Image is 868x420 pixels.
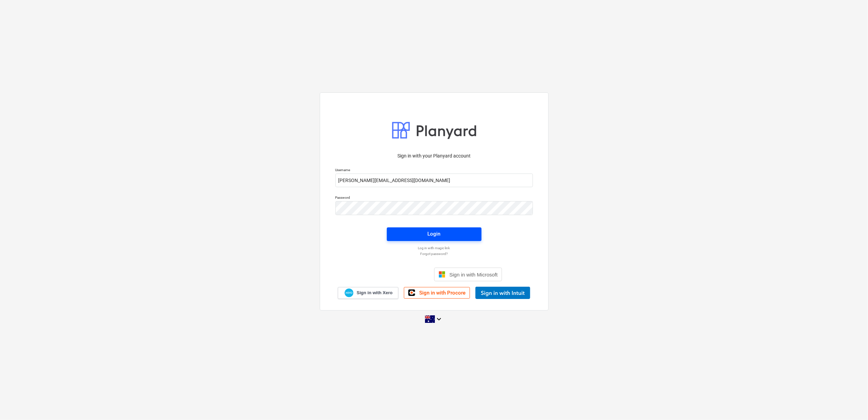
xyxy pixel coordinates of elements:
[439,271,445,278] img: Microsoft logo
[834,387,868,420] iframe: Chat Widget
[449,272,498,277] span: Sign in with Microsoft
[357,290,392,296] span: Sign in with Xero
[419,290,465,296] span: Sign in with Procore
[404,287,470,299] a: Sign in with Procore
[332,252,536,256] a: Forgot password?
[345,288,353,298] img: Xero logo
[335,168,533,174] p: Username
[338,287,398,299] a: Sign in with Xero
[435,315,443,323] i: keyboard_arrow_down
[335,174,533,187] input: Username
[332,246,536,250] a: Log in with magic link
[363,267,432,282] iframe: Sign in with Google Button
[335,195,533,201] p: Password
[428,229,441,238] div: Login
[387,227,482,241] button: Login
[335,152,533,160] p: Sign in with your Planyard account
